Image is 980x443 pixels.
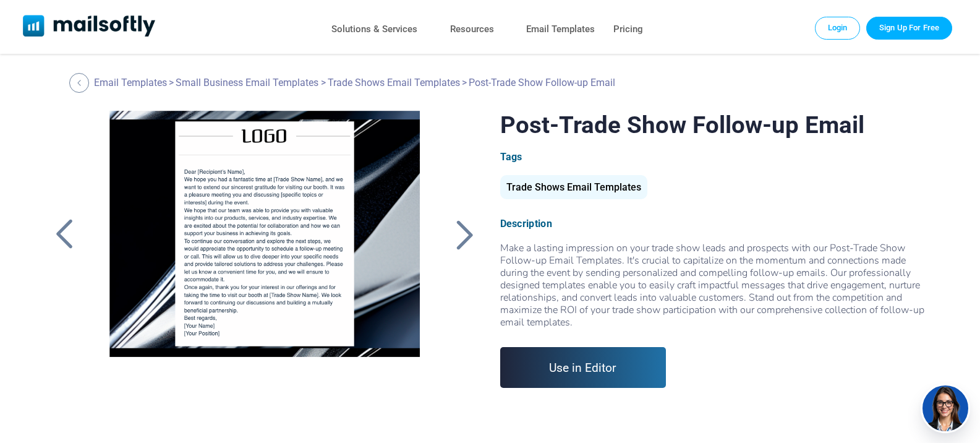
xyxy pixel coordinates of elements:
a: Use in Editor [500,347,667,388]
a: Pricing [613,20,643,38]
a: Trade Shows Email Templates [500,186,647,192]
a: Login [815,17,861,39]
a: Trade Shows Email Templates [328,77,460,88]
a: Mailsoftly [23,15,156,39]
a: Email Templates [526,20,595,38]
a: Post-Trade Show Follow-up Email [92,111,437,420]
div: Description [500,218,931,230]
div: Tags [500,151,931,163]
a: Small Business Email Templates [176,77,318,88]
div: Trade Shows Email Templates [500,175,647,199]
a: Back [49,218,80,251]
a: Solutions & Services [331,20,417,38]
a: Email Templates [94,77,167,88]
div: Make a lasting impression on your trade show leads and prospects with our Post-Trade Show Follow-... [500,242,931,329]
a: Resources [450,20,494,38]
a: Trial [866,17,952,39]
a: Back [449,218,480,251]
a: Back [69,73,92,93]
h1: Post-Trade Show Follow-up Email [500,111,931,139]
